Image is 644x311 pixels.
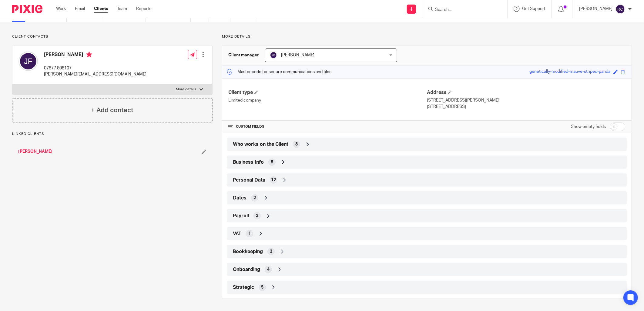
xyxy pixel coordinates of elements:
[295,141,298,147] span: 3
[12,34,213,39] p: Client contacts
[281,53,314,57] span: [PERSON_NAME]
[233,266,260,273] span: Onboarding
[271,177,276,183] span: 12
[136,6,151,12] a: Reports
[571,124,606,130] label: Show empty fields
[44,71,146,77] p: [PERSON_NAME][EMAIL_ADDRESS][DOMAIN_NAME]
[18,149,52,155] a: [PERSON_NAME]
[94,6,108,12] a: Clients
[222,34,632,39] p: More details
[233,213,249,219] span: Payroll
[12,132,213,136] p: Linked clients
[228,97,427,103] p: Limited company
[427,89,626,96] h4: Address
[56,6,66,12] a: Work
[248,231,251,237] span: 1
[233,249,263,255] span: Bookkeeping
[86,52,92,58] i: Primary
[233,177,265,183] span: Personal Data
[233,231,241,237] span: VAT
[529,69,610,75] div: genetically-modified-mauve-striped-panda
[44,52,146,59] h4: [PERSON_NAME]
[261,284,263,290] span: 5
[267,266,270,273] span: 4
[270,249,272,255] span: 3
[253,195,256,201] span: 2
[427,97,626,103] p: [STREET_ADDRESS][PERSON_NAME]
[176,87,196,92] p: More details
[256,213,258,219] span: 3
[233,284,254,291] span: Strategic
[117,6,127,12] a: Team
[18,52,38,71] img: svg%3E
[579,6,612,12] p: [PERSON_NAME]
[228,124,427,129] h4: CUSTOM FIELDS
[12,5,42,13] img: Pixie
[434,7,489,13] input: Search
[228,52,259,58] h3: Client manager
[233,195,247,201] span: Dates
[271,159,273,165] span: 8
[75,6,85,12] a: Email
[233,141,288,148] span: Who works on the Client
[270,52,277,59] img: svg%3E
[91,105,133,115] h4: + Add contact
[44,65,146,71] p: 07877 808107
[522,7,545,11] span: Get Support
[233,159,264,166] span: Business Info
[228,89,427,96] h4: Client type
[427,104,626,110] p: [STREET_ADDRESS]
[227,69,331,75] p: Master code for secure communications and files
[615,4,625,14] img: svg%3E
